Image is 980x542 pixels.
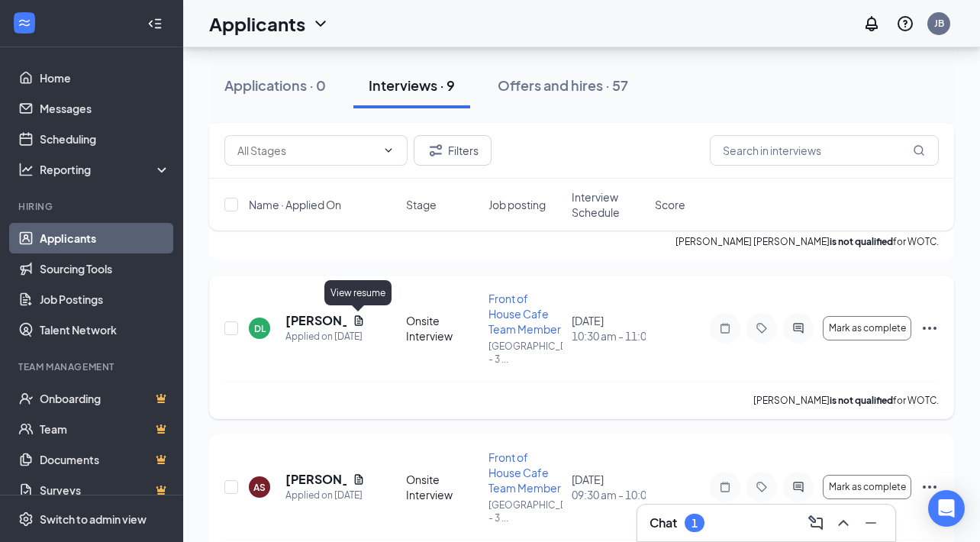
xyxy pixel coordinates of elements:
svg: Note [716,322,734,334]
a: TeamCrown [40,414,170,444]
span: Stage [406,197,437,212]
a: Applicants [40,223,170,253]
button: Mark as complete [823,316,911,340]
span: 10:30 am - 11:00 am [572,328,646,344]
svg: ChevronUp [834,514,853,532]
a: Sourcing Tools [40,253,170,284]
button: Minimize [859,511,883,535]
svg: Note [716,481,734,493]
a: OnboardingCrown [40,383,170,414]
a: Messages [40,93,170,124]
div: Switch to admin view [40,511,147,527]
svg: Tag [753,481,771,493]
svg: Collapse [147,16,163,31]
input: Search in interviews [710,135,939,166]
svg: Document [353,473,365,486]
h5: [PERSON_NAME] [285,312,347,329]
div: Applications · 0 [224,76,326,95]
svg: MagnifyingGlass [913,144,925,156]
input: All Stages [237,142,376,159]
span: Front of House Cafe Team Member [488,292,561,336]
a: SurveysCrown [40,475,170,505]
div: Team Management [18,360,167,373]
svg: ComposeMessage [807,514,825,532]
h1: Applicants [209,11,305,37]
span: Mark as complete [829,482,906,492]
div: Offers and hires · 57 [498,76,628,95]
svg: ChevronDown [382,144,395,156]
span: Name · Applied On [249,197,341,212]
svg: Minimize [862,514,880,532]
div: Hiring [18,200,167,213]
svg: Filter [427,141,445,160]
span: Mark as complete [829,323,906,334]
svg: ActiveChat [789,481,808,493]
span: Job posting [488,197,546,212]
button: Mark as complete [823,475,911,499]
div: JB [934,17,944,30]
svg: Notifications [862,15,881,33]
h3: Chat [650,515,677,531]
div: Applied on [DATE] [285,488,365,503]
span: 09:30 am - 10:00 am [572,487,646,502]
div: AS [253,481,266,494]
a: Scheduling [40,124,170,154]
svg: QuestionInfo [896,15,914,33]
svg: Ellipses [920,319,939,337]
button: ChevronUp [831,511,856,535]
span: Front of House Cafe Team Member [488,450,561,495]
a: DocumentsCrown [40,444,170,475]
div: [DATE] [572,313,646,344]
div: [DATE] [572,472,646,502]
div: Open Intercom Messenger [928,490,965,527]
p: [GEOGRAPHIC_DATA] - 3 ... [488,340,563,366]
div: Interviews · 9 [369,76,455,95]
svg: WorkstreamLogo [17,15,32,31]
button: ComposeMessage [804,511,828,535]
b: is not qualified [830,395,893,406]
span: Score [655,197,685,212]
button: Filter Filters [414,135,492,166]
svg: ChevronDown [311,15,330,33]
div: View resume [324,280,392,305]
span: Interview Schedule [572,189,646,220]
a: Job Postings [40,284,170,315]
div: Applied on [DATE] [285,329,365,344]
div: Onsite Interview [406,313,480,344]
svg: Analysis [18,162,34,177]
p: [PERSON_NAME] for WOTC. [753,394,939,407]
h5: [PERSON_NAME] [285,471,347,488]
p: [GEOGRAPHIC_DATA] - 3 ... [488,498,563,524]
div: Onsite Interview [406,472,480,502]
svg: Document [353,315,365,327]
div: Reporting [40,162,171,177]
div: DL [254,322,266,335]
div: 1 [691,517,698,530]
a: Talent Network [40,315,170,345]
svg: Tag [753,322,771,334]
svg: Settings [18,511,34,527]
a: Home [40,63,170,93]
svg: ActiveChat [789,322,808,334]
svg: Ellipses [920,478,939,496]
